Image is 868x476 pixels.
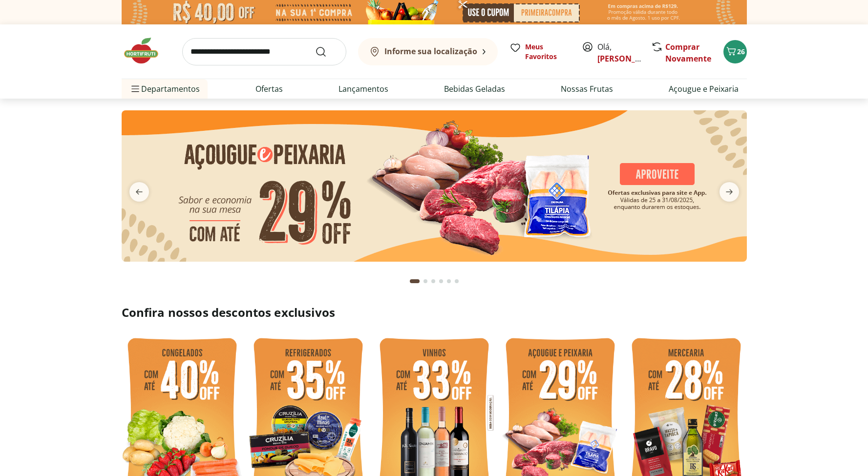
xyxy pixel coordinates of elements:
[737,47,745,56] span: 26
[358,38,498,65] button: Informe sua localização
[561,83,613,95] a: Nossas Frutas
[669,83,739,95] a: Açougue e Peixaria
[429,269,437,293] button: Go to page 3 from fs-carousel
[408,269,422,293] button: Current page from fs-carousel
[597,53,661,64] a: [PERSON_NAME]
[525,42,570,62] span: Meus Favoritos
[339,83,388,95] a: Lançamentos
[129,77,200,101] span: Departamentos
[315,46,339,58] button: Submit Search
[122,110,747,262] img: açougue
[122,182,157,202] button: previous
[445,269,453,293] button: Go to page 5 from fs-carousel
[384,46,477,57] b: Informe sua localização
[422,269,429,293] button: Go to page 2 from fs-carousel
[255,83,283,95] a: Ofertas
[122,305,747,320] h2: Confira nossos descontos exclusivos
[182,38,346,65] input: search
[122,36,170,65] img: Hortifruti
[437,269,445,293] button: Go to page 4 from fs-carousel
[444,83,505,95] a: Bebidas Geladas
[723,40,747,63] button: Carrinho
[453,269,461,293] button: Go to page 6 from fs-carousel
[597,41,641,64] span: Olá,
[129,77,141,101] button: Menu
[509,42,570,62] a: Meus Favoritos
[712,182,747,202] button: next
[665,41,711,64] a: Comprar Novamente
